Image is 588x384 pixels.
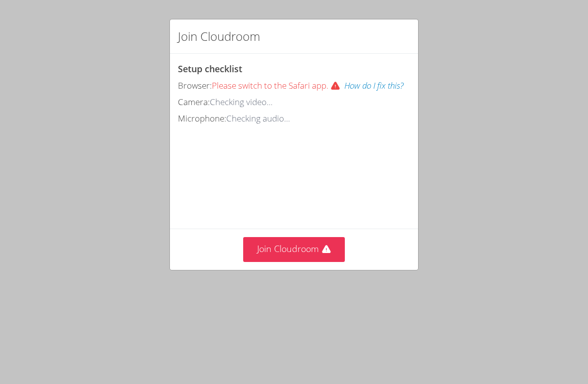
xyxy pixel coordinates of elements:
[243,237,345,261] button: Join Cloudroom
[178,80,212,91] span: Browser:
[226,113,290,124] span: Checking audio...
[344,79,404,93] button: How do I fix this?
[178,63,242,75] span: Setup checklist
[212,80,344,91] span: Please switch to the Safari app.
[178,113,226,124] span: Microphone:
[178,96,210,108] span: Camera:
[178,27,260,45] h2: Join Cloudroom
[210,96,273,108] span: Checking video...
